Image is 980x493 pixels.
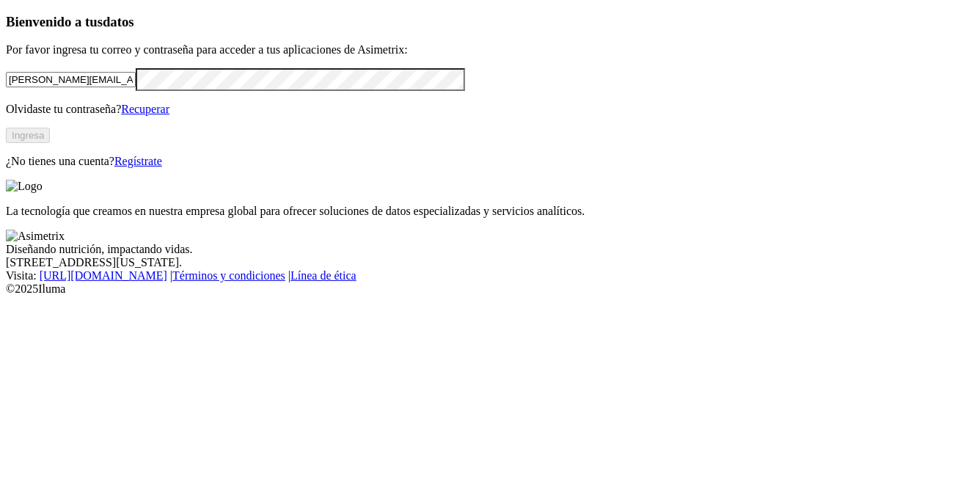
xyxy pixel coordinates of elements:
[114,155,162,167] a: Regístrate
[6,256,974,269] div: [STREET_ADDRESS][US_STATE].
[172,269,285,282] a: Términos y condiciones
[6,205,974,218] p: La tecnología que creamos en nuestra empresa global para ofrecer soluciones de datos especializad...
[103,14,134,29] span: datos
[6,72,136,87] input: Tu correo
[6,43,974,56] p: Por favor ingresa tu correo y contraseña para acceder a tus aplicaciones de Asimetrix:
[6,128,50,143] button: Ingresa
[6,269,974,282] div: Visita : | |
[40,269,167,282] a: [URL][DOMAIN_NAME]
[6,155,974,168] p: ¿No tienes una cuenta?
[6,243,974,256] div: Diseñando nutrición, impactando vidas.
[6,230,65,243] img: Asimetrix
[290,269,356,282] a: Línea de ética
[6,14,974,30] h3: Bienvenido a tus
[6,282,974,296] div: © 2025 Iluma
[6,180,43,193] img: Logo
[6,103,974,116] p: Olvidaste tu contraseña?
[121,103,169,115] a: Recuperar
